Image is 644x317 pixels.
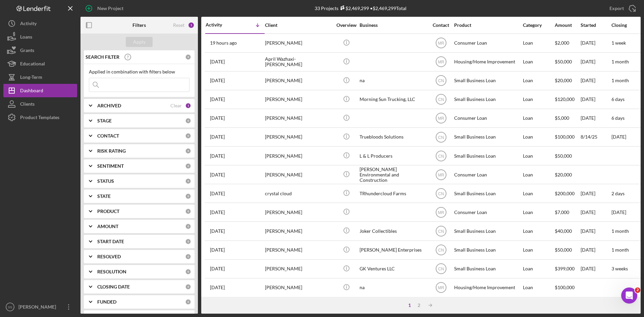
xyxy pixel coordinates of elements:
div: Small Business Loan [454,184,521,202]
text: MR [438,210,444,215]
div: Consumer Loan [454,166,521,183]
div: L & L Producers [360,147,427,165]
div: Consumer Loan [454,34,521,52]
span: $399,000 [555,266,575,271]
div: Loans [20,30,32,45]
div: [PERSON_NAME] [265,279,332,297]
text: CN [438,248,444,253]
button: SS[PERSON_NAME] [3,300,77,314]
div: Loan [523,166,554,183]
span: $100,000 [555,134,575,140]
div: 1 [405,303,414,308]
a: Educational [3,57,77,70]
div: 0 [185,269,191,275]
div: Activity [206,22,235,28]
div: [PERSON_NAME] [265,109,332,127]
text: MR [438,60,444,64]
div: Loan [523,184,554,202]
div: Apply [133,37,146,47]
div: Loan [523,34,554,52]
text: MR [438,172,444,177]
b: RISK RATING [97,148,126,154]
text: CN [438,78,444,83]
span: $40,000 [555,228,572,234]
div: Long-Term [20,70,42,86]
button: Clients [3,97,77,111]
div: GK Ventures LLC [360,260,427,278]
time: 2025-10-02 15:29 [210,59,225,64]
button: Dashboard [3,84,77,97]
div: 0 [185,118,191,124]
button: New Project [80,2,130,15]
div: Housing/Home Improvement [454,53,521,71]
time: 6 days [611,115,625,121]
span: $120,000 [555,96,575,102]
button: Long-Term [3,70,77,84]
div: [PERSON_NAME] [265,203,332,221]
div: Reset [173,22,184,28]
div: Small Business Loan [454,147,521,165]
div: [DATE] [581,53,611,71]
div: 0 [185,208,191,214]
div: Loan [523,53,554,71]
text: CN [438,135,444,140]
button: Grants [3,44,77,57]
b: CONTACT [97,133,119,139]
div: Client [265,22,332,28]
div: 2 [414,303,424,308]
div: TRhundercloud Farms [360,184,427,202]
div: Joker Collectibles [360,222,427,240]
span: $20,000 [555,172,572,177]
div: [PERSON_NAME] [265,128,332,146]
div: 0 [185,254,191,260]
button: Product Templates [3,111,77,124]
span: $50,000 [555,59,572,64]
b: CLOSING DATE [97,284,130,289]
div: [DATE] [581,72,611,90]
text: CN [438,154,444,158]
b: RESOLUTION [97,269,126,274]
span: $200,000 [555,191,575,196]
div: Educational [20,57,45,72]
span: $50,000 [555,153,572,159]
a: Loans [3,30,77,44]
div: [PERSON_NAME] [265,166,332,183]
div: Applied in combination with filters below [89,69,190,74]
b: AMOUNT [97,224,118,229]
div: Small Business Loan [454,128,521,146]
div: Small Business Loan [454,222,521,240]
div: April Wazhaxi-[PERSON_NAME] [265,53,332,71]
div: [PERSON_NAME] [265,34,332,52]
b: FUNDED [97,299,116,305]
b: ARCHIVED [97,103,121,108]
div: Loan [523,241,554,259]
span: $20,000 [555,77,572,83]
text: CN [438,191,444,196]
text: MR [438,116,444,121]
text: MR [438,285,444,290]
button: Export [603,2,641,15]
div: 0 [185,193,191,199]
b: Filters [132,22,146,28]
time: 2025-09-17 18:13 [210,247,225,253]
div: [PERSON_NAME] [265,72,332,90]
div: Small Business Loan [454,241,521,259]
div: Category [523,22,554,28]
time: 1 month [611,77,629,83]
div: [PERSON_NAME] [265,91,332,108]
span: $50,000 [555,247,572,253]
div: 0 [185,133,191,139]
div: Small Business Loan [454,260,521,278]
b: STATUS [97,178,114,184]
div: Small Business Loan [454,91,521,108]
div: 0 [185,223,191,229]
div: [PERSON_NAME] [265,222,332,240]
a: Activity [3,17,77,30]
div: 0 [185,148,191,154]
div: Loan [523,279,554,297]
div: [DATE] [581,91,611,108]
time: 2025-09-18 00:57 [210,228,225,234]
time: 1 month [611,247,629,253]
